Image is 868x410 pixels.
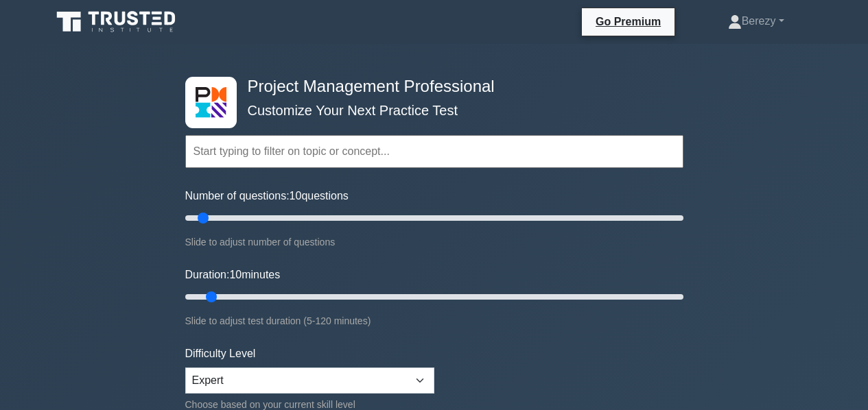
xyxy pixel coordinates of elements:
[185,135,683,168] input: Start typing to filter on topic or concept...
[290,190,302,202] span: 10
[587,13,669,30] a: Go Premium
[695,8,817,35] a: Berezy
[185,234,683,250] div: Slide to adjust number of questions
[185,267,281,283] label: Duration: minutes
[185,346,256,362] label: Difficulty Level
[185,313,683,329] div: Slide to adjust test duration (5-120 minutes)
[185,188,349,204] label: Number of questions: questions
[242,77,616,97] h4: Project Management Professional
[229,269,242,280] span: 10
